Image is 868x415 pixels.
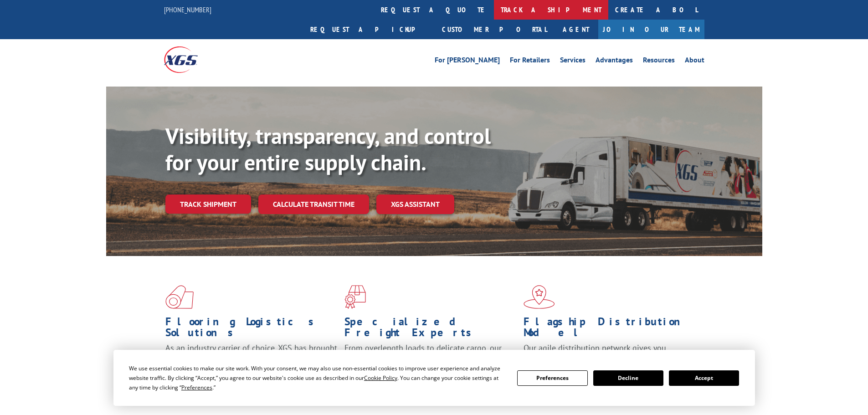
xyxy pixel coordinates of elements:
a: XGS ASSISTANT [376,195,454,214]
a: Request a pickup [303,20,435,39]
h1: Specialized Freight Experts [344,316,517,343]
a: Join Our Team [598,20,704,39]
button: Accept [669,370,739,386]
img: xgs-icon-total-supply-chain-intelligence-red [165,285,194,309]
button: Decline [593,370,663,386]
img: xgs-icon-focused-on-flooring-red [344,285,366,309]
button: Preferences [517,370,587,386]
div: We use essential cookies to make our site work. With your consent, we may also use non-essential ... [129,364,506,392]
a: Advantages [596,56,633,67]
a: For Retailers [510,56,550,67]
span: Cookie Policy [364,374,397,382]
h1: Flooring Logistics Solutions [165,316,338,343]
p: From overlength loads to delicate cargo, our experienced staff knows the best way to move your fr... [344,343,517,383]
a: For [PERSON_NAME] [435,56,500,67]
a: Calculate transit time [258,195,369,214]
a: Resources [643,56,675,67]
span: As an industry carrier of choice, XGS has brought innovation and dedication to flooring logistics... [165,343,337,375]
a: Services [560,56,586,67]
a: [PHONE_NUMBER] [164,5,211,14]
a: About [685,56,704,67]
b: Visibility, transparency, and control for your entire supply chain. [165,122,491,176]
span: Preferences [181,384,212,391]
span: Our agile distribution network gives you nationwide inventory management on demand. [524,343,691,364]
h1: Flagship Distribution Model [524,316,696,343]
div: Cookie Consent Prompt [113,350,755,406]
a: Customer Portal [435,20,554,39]
a: Agent [554,20,598,39]
img: xgs-icon-flagship-distribution-model-red [524,285,555,309]
a: Track shipment [165,195,251,214]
